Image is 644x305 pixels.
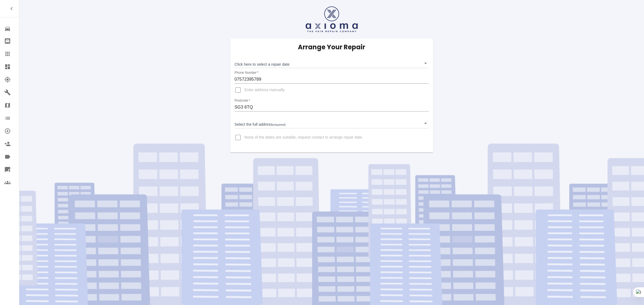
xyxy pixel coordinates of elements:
img: axioma [306,6,358,32]
label: Postcode [235,98,250,103]
span: Enter address manually [244,87,285,93]
h5: Arrange Your Repair [298,43,365,51]
label: Phone Number [235,70,258,75]
span: None of the dates are suitable, request contact to arrange repair date. [244,135,363,140]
